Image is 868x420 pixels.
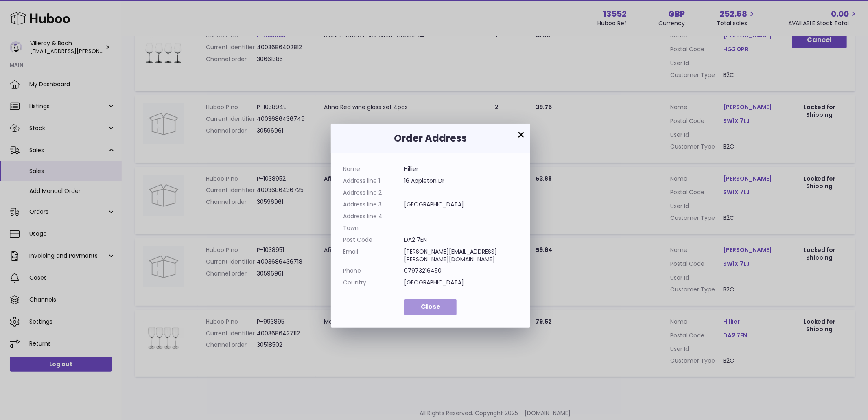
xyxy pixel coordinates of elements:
dt: Address line 4 [343,212,404,220]
dd: 16 Appleton Dr [404,177,518,185]
dt: Country [343,279,404,287]
h3: Order Address [343,132,518,145]
dd: [GEOGRAPHIC_DATA] [404,279,518,287]
button: × [516,130,526,140]
dd: 07973216450 [404,267,518,275]
dd: ‎ [404,189,518,197]
span: Close [421,302,440,311]
dt: Email [343,248,404,263]
dt: Name [343,165,404,173]
dt: Town [343,224,404,232]
dt: Phone [343,267,404,275]
dd: [GEOGRAPHIC_DATA] [404,201,518,208]
dt: Address line 2 [343,189,404,197]
dd: Hillier [404,165,518,173]
dd: [PERSON_NAME][EMAIL_ADDRESS][PERSON_NAME][DOMAIN_NAME] [404,248,518,263]
dt: Address line 1 [343,177,404,185]
dt: Address line 3 [343,201,404,208]
dt: Post Code [343,236,404,244]
button: Close [404,299,457,315]
dd: DA2 7EN [404,236,518,244]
